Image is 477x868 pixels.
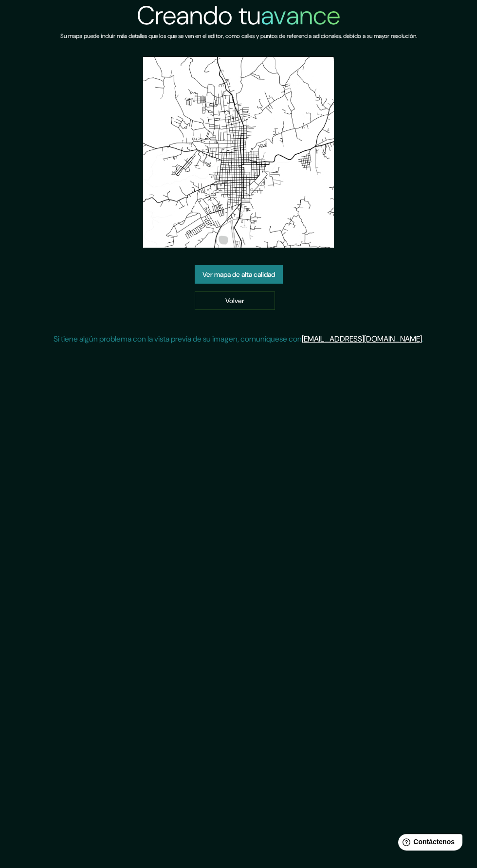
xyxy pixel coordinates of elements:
[302,334,422,344] a: [EMAIL_ADDRESS][DOMAIN_NAME]
[54,334,302,344] font: Si tiene algún problema con la vista previa de su imagen, comuníquese con
[195,291,275,310] a: Volver
[60,32,417,40] font: Su mapa puede incluir más detalles que los que se ven en el editor, como calles y puntos de refer...
[422,334,423,344] font: .
[195,265,283,284] a: Ver mapa de alta calidad
[225,296,244,305] font: Volver
[390,830,466,857] iframe: Lanzador de widgets de ayuda
[202,270,275,279] font: Ver mapa de alta calidad
[143,57,334,248] img: vista previa del mapa creado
